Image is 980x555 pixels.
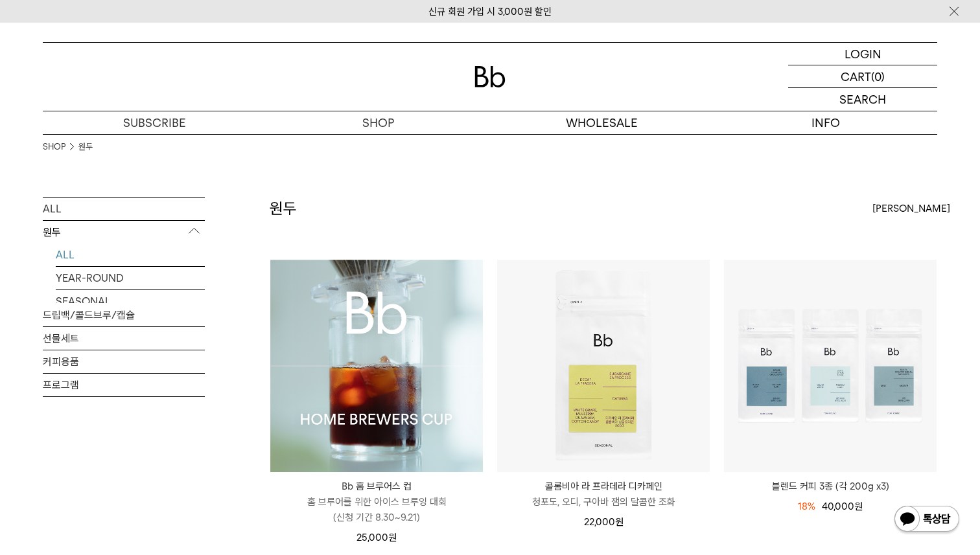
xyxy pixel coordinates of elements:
img: 카카오톡 채널 1:1 채팅 버튼 [893,504,961,536]
span: 원 [388,532,397,543]
img: 로고 [474,66,506,87]
a: 신규 회원 가입 시 3,000원 할인 [428,6,552,17]
a: 프로그램 [43,374,205,396]
span: 40,000 [822,501,863,512]
a: SUBSCRIBE [43,111,266,134]
span: 원 [854,501,863,512]
p: CART [841,65,871,87]
a: CART (0) [788,65,937,88]
a: ALL [56,244,205,266]
span: 25,000 [356,532,397,543]
p: Bb 홈 브루어스 컵 [270,479,483,494]
span: 원 [615,516,624,528]
p: WHOLESALE [490,111,714,134]
span: 22,000 [584,516,624,528]
a: Bb 홈 브루어스 컵 홈 브루어를 위한 아이스 브루잉 대회(신청 기간 8.30~9.21) [270,479,483,525]
a: 드립백/콜드브루/캡슐 [43,304,205,326]
p: SEARCH [839,88,886,111]
a: 원두 [78,141,93,153]
a: 콜롬비아 라 프라데라 디카페인 청포도, 오디, 구아바 잼의 달콤한 조화 [497,479,710,510]
p: INFO [714,111,937,134]
a: 커피용품 [43,350,205,373]
a: 선물세트 [43,327,205,350]
a: SHOP [43,141,65,153]
img: 콜롬비아 라 프라데라 디카페인 [497,260,710,472]
a: LOGIN [788,43,937,65]
a: SHOP [266,111,490,134]
p: 청포도, 오디, 구아바 잼의 달콤한 조화 [497,494,710,510]
a: SEASONAL [56,290,205,313]
p: 콜롬비아 라 프라데라 디카페인 [497,479,710,494]
img: Bb 홈 브루어스 컵 [270,260,483,472]
div: 18% [798,499,815,514]
img: 블렌드 커피 3종 (각 200g x3) [724,260,937,472]
h2: 원두 [270,198,297,220]
p: 홈 브루어를 위한 아이스 브루잉 대회 (신청 기간 8.30~9.21) [270,494,483,525]
p: (0) [871,65,885,87]
p: LOGIN [845,43,881,65]
a: 블렌드 커피 3종 (각 200g x3) [724,479,937,494]
span: [PERSON_NAME] [872,201,950,216]
p: 원두 [43,221,205,244]
a: YEAR-ROUND [56,267,205,289]
a: ALL [43,198,205,220]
